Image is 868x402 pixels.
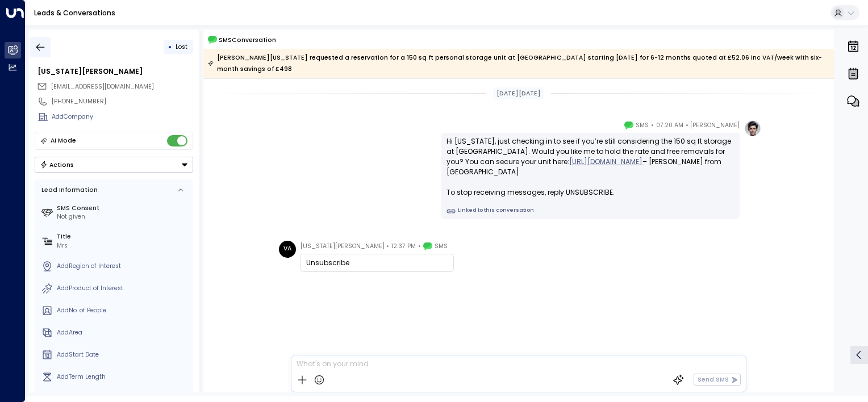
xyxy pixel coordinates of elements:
[391,241,416,252] span: 12:37 PM
[690,120,740,131] span: [PERSON_NAME]
[301,241,385,252] span: [US_STATE][PERSON_NAME]
[51,135,76,146] div: AI Mode
[446,207,735,216] a: Linked to this conversation
[176,43,187,51] span: Lost
[57,284,190,293] div: AddProduct of Interest
[57,241,190,250] div: Mrs
[57,262,190,271] div: AddRegion of Interest
[168,39,172,55] div: •
[435,241,448,252] span: SMS
[636,120,649,131] span: SMS
[52,97,193,106] div: [PHONE_NUMBER]
[744,120,761,137] img: profile-logo.png
[446,136,735,198] div: Hi [US_STATE], just checking in to see if you’re still considering the 150 sq ft storage at [GEOG...
[306,258,448,268] div: Unsubscribe
[219,35,276,45] span: SMS Conversation
[57,306,190,315] div: AddNo. of People
[34,8,115,18] a: Leads & Conversations
[39,186,98,195] div: Lead Information
[279,241,296,258] div: VA
[51,82,154,91] span: dollydoolally49@gmail.com
[57,350,190,359] div: AddStart Date
[52,112,193,122] div: AddCompany
[35,157,193,173] button: Actions
[686,120,688,131] span: •
[40,161,74,169] div: Actions
[493,87,544,100] div: [DATE][DATE]
[656,120,683,131] span: 07:20 AM
[208,52,829,75] div: [PERSON_NAME][US_STATE] requested a reservation for a 150 sq ft personal storage unit at [GEOGRAP...
[37,66,193,77] div: [US_STATE][PERSON_NAME]
[35,157,193,173] div: Button group with a nested menu
[57,204,190,213] label: SMS Consent
[569,157,642,167] a: [URL][DOMAIN_NAME]
[386,241,389,252] span: •
[51,82,154,91] span: [EMAIL_ADDRESS][DOMAIN_NAME]
[57,328,190,337] div: AddArea
[57,372,190,382] div: AddTerm Length
[57,232,190,241] label: Title
[57,212,190,221] div: Not given
[651,120,654,131] span: •
[418,241,421,252] span: •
